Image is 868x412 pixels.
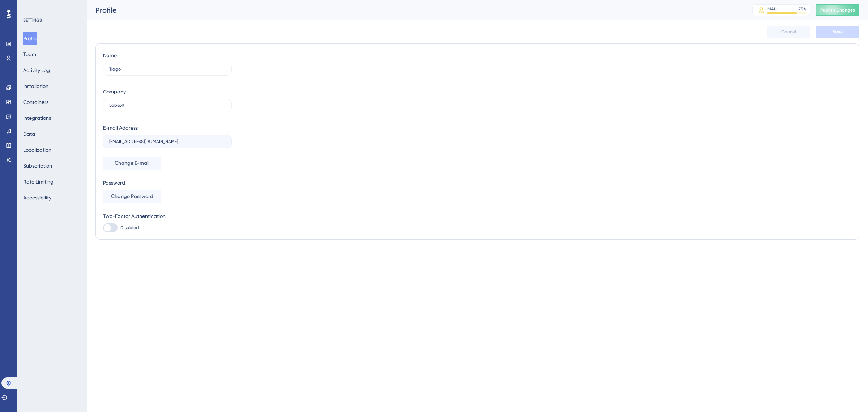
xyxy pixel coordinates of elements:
span: Publish Changes [820,7,855,13]
button: Change E-mail [103,157,161,170]
div: E-mail Address [103,123,138,132]
span: Change Password [111,192,153,201]
div: Company [103,87,126,96]
div: 75 % [799,6,807,12]
div: Profile [95,5,734,15]
span: Cancel [781,29,796,35]
span: Save [833,29,843,35]
button: Containers [23,96,48,109]
div: MAU [767,6,777,12]
button: Rate Limiting [23,175,54,188]
input: Company Name [109,103,226,108]
div: Name [103,51,117,60]
button: Team [23,48,36,61]
button: Activity Log [23,64,50,77]
div: Password [103,178,232,187]
button: Change Password [103,190,161,203]
button: Data [23,127,35,140]
button: Accessibility [23,191,51,204]
div: SETTINGS [23,17,82,23]
button: Publish Changes [816,4,859,16]
button: Subscription [23,159,52,172]
button: Save [816,26,859,38]
button: Profile [23,32,37,45]
input: Name Surname [109,67,226,72]
span: Disabled [120,225,139,231]
button: Localization [23,143,51,156]
input: E-mail Address [109,139,226,144]
span: Change E-mail [115,159,149,168]
div: Two-Factor Authentication [103,212,232,220]
button: Cancel [767,26,810,38]
button: Integrations [23,112,51,125]
button: Installation [23,80,48,93]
